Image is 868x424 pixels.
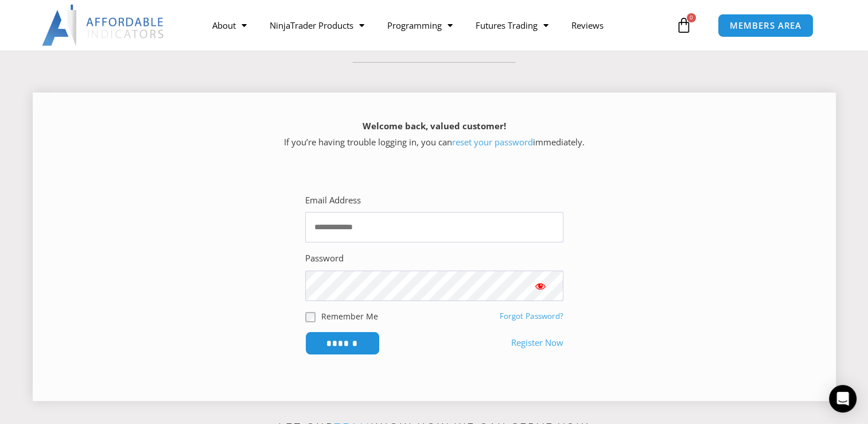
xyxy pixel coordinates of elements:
img: LogoAI | Affordable Indicators – NinjaTrader [42,5,165,46]
a: Programming [376,12,464,38]
button: Show password [517,271,563,301]
label: Remember Me [321,310,378,322]
label: Email Address [305,192,361,209]
a: reset your password [452,136,533,148]
div: Open Intercom Messenger [829,385,857,413]
label: Password [305,250,344,267]
a: Futures Trading [464,12,560,38]
a: Reviews [560,12,615,38]
a: Forgot Password? [500,311,563,321]
nav: Menu [201,12,673,38]
span: 0 [687,13,696,22]
p: If you’re having trouble logging in, you can immediately. [53,118,816,151]
strong: Welcome back, valued customer! [363,120,506,132]
a: Register Now [511,335,563,351]
a: About [201,12,258,38]
a: MEMBERS AREA [718,14,813,37]
a: NinjaTrader Products [258,12,376,38]
a: 0 [659,9,709,42]
span: MEMBERS AREA [730,21,801,30]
